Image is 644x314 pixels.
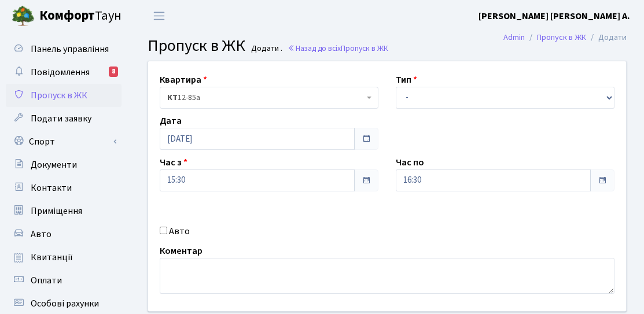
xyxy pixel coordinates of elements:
[6,200,122,223] a: Приміщення
[39,6,95,25] b: Комфорт
[341,43,388,54] span: Пропуск в ЖК
[479,10,630,23] b: [PERSON_NAME] [PERSON_NAME] А.
[31,205,82,217] span: Приміщення
[396,156,424,169] label: Час по
[31,89,87,102] span: Пропуск в ЖК
[160,87,378,109] span: <b>КТ</b>&nbsp;&nbsp;&nbsp;&nbsp;12-85а
[160,244,203,258] label: Коментар
[160,73,207,87] label: Квартира
[31,274,62,287] span: Оплати
[31,297,99,310] span: Особові рахунки
[167,92,178,104] b: КТ
[160,114,182,128] label: Дата
[39,6,122,26] span: Таун
[148,34,245,57] span: Пропуск в ЖК
[6,269,122,292] a: Оплати
[288,43,388,54] a: Назад до всіхПропуск в ЖК
[145,6,174,25] button: Переключити навігацію
[479,9,630,23] a: [PERSON_NAME] [PERSON_NAME] А.
[31,251,73,264] span: Квитанції
[6,84,122,107] a: Пропуск в ЖК
[537,31,586,43] a: Пропуск в ЖК
[6,61,122,84] a: Повідомлення8
[586,31,627,44] li: Додати
[169,224,190,238] label: Авто
[31,228,51,241] span: Авто
[31,158,77,171] span: Документи
[486,25,644,50] nav: breadcrumb
[6,107,122,130] a: Подати заявку
[109,67,118,77] div: 8
[31,112,91,125] span: Подати заявку
[12,5,35,28] img: logo.png
[6,246,122,269] a: Квитанції
[31,66,90,79] span: Повідомлення
[396,73,417,87] label: Тип
[6,176,122,200] a: Контакти
[31,182,72,194] span: Контакти
[6,223,122,246] a: Авто
[31,43,109,56] span: Панель управління
[6,153,122,176] a: Документи
[160,156,187,169] label: Час з
[6,130,122,153] a: Спорт
[503,31,525,43] a: Admin
[249,44,282,54] small: Додати .
[6,38,122,61] a: Панель управління
[167,92,364,104] span: <b>КТ</b>&nbsp;&nbsp;&nbsp;&nbsp;12-85а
